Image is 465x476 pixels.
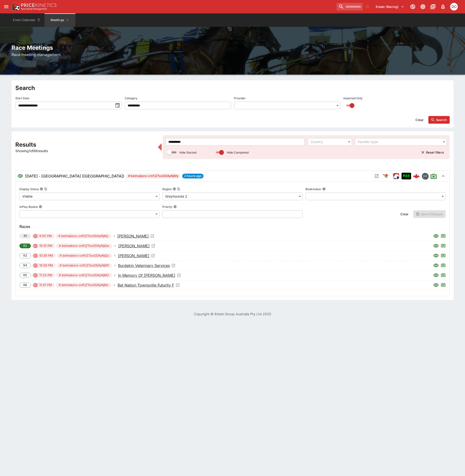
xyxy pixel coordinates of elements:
p: Category [125,96,137,100]
p: Burdekin Veterinary Services [118,263,170,268]
p: Bet Nation Townsville Futurity F [118,282,174,288]
img: greyhound_racing.png [382,172,390,180]
img: Sportsbook Management [21,8,47,10]
svg: Visible [433,253,439,259]
span: # betmakers-cmFjZToxODAyNjQx [57,253,112,258]
svg: Live [441,243,446,248]
span: 10:59 PM [36,263,56,268]
div: betmakers [422,173,428,179]
span: R4 [21,263,30,268]
button: open drawer [2,2,11,11]
svg: Visible [433,233,439,239]
a: Open Event [118,253,155,259]
button: Select Tenant [373,3,407,11]
h2: Search [15,84,450,92]
div: Country [311,139,345,144]
h6: [DATE] - [GEOGRAPHIC_DATA] ([GEOGRAPHIC_DATA]) [25,173,124,179]
button: Copy To Clipboard [177,187,180,191]
span: R2 [20,244,30,248]
button: Notifications [439,2,447,11]
div: Daniel Olerenshaw [450,3,458,11]
button: Reset filters [418,149,447,156]
svg: Visible [17,173,23,179]
svg: Visible [433,272,439,278]
svg: Live [430,173,437,179]
span: # betmakers-cmFjZToxODAyNjMy [126,174,180,178]
h2: Results [15,141,155,148]
p: Hide Started [179,150,196,155]
span: 10:39 PM [36,253,56,258]
p: [PERSON_NAME] [118,243,150,249]
button: Display StatusCopy To Clipboard [40,187,43,191]
svg: Live [441,272,446,277]
img: PriceKinetics [21,3,57,7]
div: Visible [19,193,159,200]
img: PriceKinetics Logo [11,2,20,11]
button: Documentation [429,2,437,11]
p: InPlay Bookie [19,205,38,209]
a: Open Event [118,243,155,249]
p: Bookmaker [306,187,321,191]
div: Handler type [358,139,439,144]
button: Copy To Clipboard [44,187,47,191]
button: No Bookmarks [364,3,371,11]
span: # betmakers-cmFjZToxODAyNjMy [56,234,111,238]
a: Open Event [118,272,181,278]
p: Imported Only [343,96,363,100]
a: Open Event [118,263,176,268]
img: logo-cerberus--red.svg [413,173,420,179]
h6: Races [19,224,446,229]
button: Clear [413,116,426,124]
span: 2 hours ago [182,174,204,178]
span: 9:55 PM [36,234,55,238]
span: R5 [21,273,30,278]
span: R6 [21,283,30,288]
button: Priority [173,205,177,208]
input: search [336,3,363,11]
svg: Live [441,282,446,287]
p: Priority [162,205,172,209]
span: 11:23 PM [36,273,55,278]
button: Event Calendar [10,13,44,27]
div: ParallelRacing Handler [392,172,400,180]
img: betmakers.png [422,173,428,179]
span: # betmakers-cmFjZToxODAyNjQw [56,244,112,248]
p: Showing 1 of 86 results [15,148,155,153]
button: Clear [397,210,411,218]
svg: Visible [433,282,439,288]
span: # betmakers-cmFjZToxODAyNjMz [56,283,111,288]
span: # betmakers-cmFjZToxODAyNjM2 [56,273,112,278]
p: Region [162,187,172,191]
span: R3 [21,253,30,258]
button: Meetings [45,13,75,27]
p: [PERSON_NAME] [117,233,149,239]
button: Daniel Olerenshaw [449,1,459,12]
span: R1 [21,234,30,238]
img: racing.png [392,172,400,180]
span: 11:47 PM [36,283,55,288]
button: toggle date time picker [113,101,122,110]
button: RegionCopy To Clipboard [173,187,176,191]
p: [PERSON_NAME] [118,253,149,259]
span: 10:15 PM [36,244,55,248]
p: Display Status [19,187,39,191]
svg: Visible [433,243,439,249]
button: Toggle light/dark mode [419,2,427,11]
p: Provider [234,96,246,100]
p: In Memory Of [PERSON_NAME] [118,272,175,278]
h6: Race meeting management. [11,52,454,57]
button: InPlay Bookie [39,205,42,208]
div: Greyhounds 2 [162,193,302,200]
svg: Live [441,263,446,267]
button: Connected to PK [408,2,417,11]
button: Open Meeting [373,172,380,180]
a: Open Event [117,233,154,239]
div: Imported to Jetbet as OPEN [402,173,411,179]
a: Open Event [118,282,180,288]
svg: Live [441,253,446,258]
h2: Race Meetings [11,44,454,51]
svg: Live [441,233,446,238]
div: greyhound_racing [382,172,390,180]
span: # betmakers-cmFjZToxODAyNjM1 [57,263,112,268]
p: Hide Completed [227,150,249,155]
